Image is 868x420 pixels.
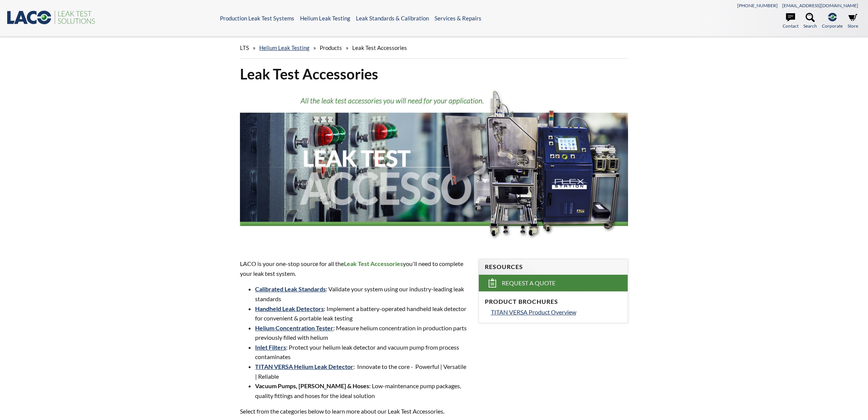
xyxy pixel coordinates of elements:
li: : Protect your helium leak detector and vacuum pump from process contaminates [255,342,469,362]
a: Store [848,13,858,30]
a: Contact [783,13,798,30]
li: : Measure helium concentration in production parts previously filled with helium [255,323,469,342]
span: LTS [240,44,249,51]
p: Select from the categories below to learn more about our Leak Test Accessories. [240,406,469,416]
a: [PHONE_NUMBER] [737,3,778,8]
a: Calibrated Leak Standards [255,285,326,292]
a: TITAN VERSA Helium Leak Detector [255,363,353,370]
span: TITAN VERSA Product Overview [491,308,576,316]
li: : Validate your system using our industry-leading leak standards [255,284,469,303]
li: : Implement a battery-operated handheld leak detector for convenient & portable leak testing [255,304,469,323]
a: Services & Repairs [435,15,481,22]
div: » » » [240,37,628,59]
a: [EMAIL_ADDRESS][DOMAIN_NAME] [782,3,858,8]
a: Production Leak Test Systems [220,15,294,22]
a: Helium Leak Testing [259,44,309,51]
p: LACO is your one-stop source for all the you'll need to complete your leak test system. [240,259,469,278]
a: Helium Leak Testing [300,15,350,22]
span: Request a Quote [502,279,555,287]
a: Helium Concentration Tester [255,324,333,331]
span: Leak Test Accessories [352,44,407,51]
h4: Resources [485,263,622,271]
a: Handheld Leak Detectors [255,305,324,312]
strong: Leak Test Accessories [344,260,403,267]
h4: Product Brochures [485,298,622,306]
a: Request a Quote [479,275,628,291]
h1: Leak Test Accessories [240,65,628,83]
a: Leak Standards & Calibration [356,15,429,22]
strong: Vacuum Pumps, [PERSON_NAME] & Hoses [255,382,369,389]
span: Corporate [822,22,843,30]
span: Products [320,44,342,51]
a: TITAN VERSA Product Overview [491,307,622,317]
li: : Low-maintenance pump packages, quality fittings and hoses for the ideal solution [255,381,469,400]
li: : Innovate to the core - Powerful | Versatile | Reliable [255,362,469,381]
a: Inlet Filters [255,344,286,351]
a: Search [803,13,817,30]
img: Leak Test Accessories header [240,89,628,245]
